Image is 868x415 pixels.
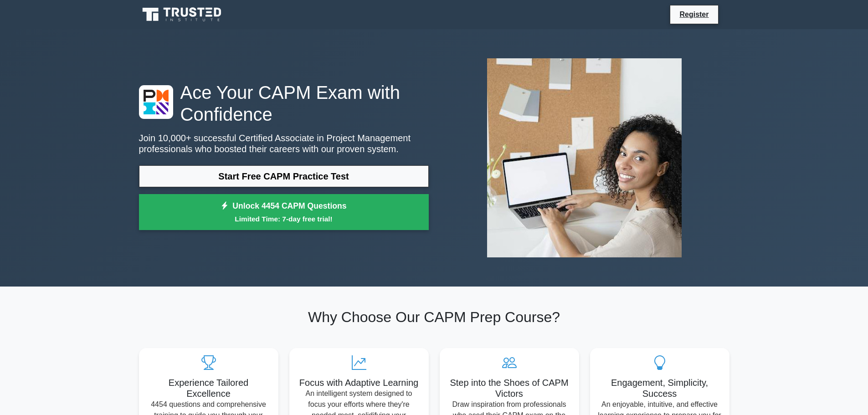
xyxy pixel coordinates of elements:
h5: Experience Tailored Excellence [146,377,271,399]
h2: Why Choose Our CAPM Prep Course? [139,308,729,326]
a: Unlock 4454 CAPM QuestionsLimited Time: 7-day free trial! [139,194,429,231]
small: Limited Time: 7-day free trial! [150,214,417,224]
p: Join 10,000+ successful Certified Associate in Project Management professionals who boosted their... [139,133,429,154]
a: Start Free CAPM Practice Test [139,165,429,187]
h5: Step into the Shoes of CAPM Victors [447,377,572,399]
h5: Engagement, Simplicity, Success [597,377,722,399]
h5: Focus with Adaptive Learning [297,377,421,388]
a: Register [674,9,714,20]
h1: Ace Your CAPM Exam with Confidence [139,82,429,125]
